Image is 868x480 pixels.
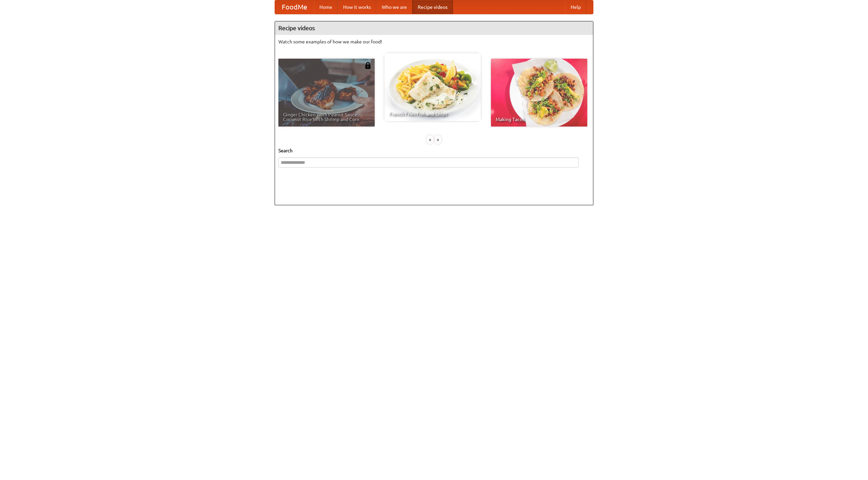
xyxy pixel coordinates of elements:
a: French Fries Fish and Chips [384,53,481,121]
span: Making Tacos [496,117,583,122]
a: How it works [338,0,376,14]
a: Help [565,0,586,14]
h5: Search [278,147,590,154]
span: French Fries Fish and Chips [389,112,476,116]
div: » [435,135,441,144]
a: Recipe videos [412,0,453,14]
a: Making Tacos [491,59,587,127]
h4: Recipe videos [275,21,593,35]
p: Watch some examples of how we make our food! [278,38,590,45]
img: 483408.png [364,62,371,69]
a: Home [314,0,338,14]
a: FoodMe [275,0,314,14]
div: « [427,135,433,144]
a: Who we are [376,0,412,14]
